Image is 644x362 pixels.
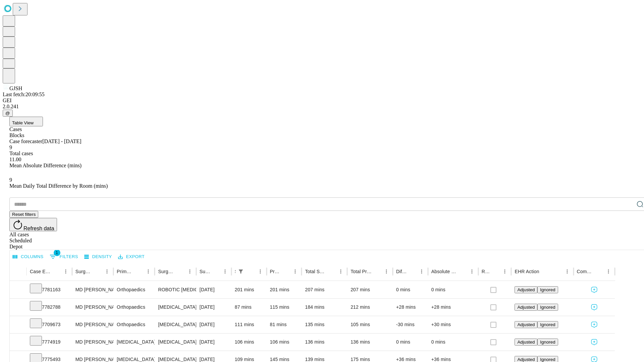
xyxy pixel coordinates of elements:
[117,334,151,351] div: [MEDICAL_DATA]
[3,104,641,110] div: 2.0.241
[540,287,555,292] span: Ignored
[75,334,110,351] div: MD [PERSON_NAME] E Md
[200,299,228,316] div: [DATE]
[417,267,426,276] button: Menu
[220,267,230,276] button: Menu
[3,98,641,104] div: GEI
[158,316,193,333] div: [MEDICAL_DATA] WITH [MEDICAL_DATA] REPAIR
[351,334,389,351] div: 136 mins
[382,267,391,276] button: Menu
[117,299,151,316] div: Orthopaedics
[144,267,153,276] button: Menu
[235,299,263,316] div: 87 mins
[30,281,69,298] div: 7781163
[236,267,246,276] button: Show filters
[117,316,151,333] div: Orthopaedics
[83,252,114,262] button: Density
[431,334,475,351] div: 0 mins
[577,269,594,274] div: Comments
[236,267,246,276] div: 1 active filter
[9,117,43,126] button: Table View
[9,183,108,189] span: Mean Daily Total Difference by Room (mins)
[13,284,23,296] button: Expand
[517,305,535,310] span: Adjusted
[517,287,535,292] span: Adjusted
[562,267,572,276] button: Menu
[515,269,539,274] div: EHR Action
[158,299,193,316] div: [MEDICAL_DATA] [MEDICAL_DATA]
[458,267,467,276] button: Sort
[9,150,33,156] span: Total cases
[13,319,23,331] button: Expand
[9,218,57,231] button: Refresh data
[537,286,558,293] button: Ignored
[200,334,228,351] div: [DATE]
[30,316,69,333] div: 7709673
[431,316,475,333] div: +30 mins
[11,252,45,262] button: Select columns
[305,334,344,351] div: 136 mins
[396,334,425,351] div: 0 mins
[270,316,299,333] div: 81 mins
[604,267,613,276] button: Menu
[351,316,389,333] div: 105 mins
[52,267,61,276] button: Sort
[235,334,263,351] div: 106 mins
[396,316,425,333] div: -30 mins
[537,321,558,328] button: Ignored
[305,316,344,333] div: 135 mins
[517,357,535,362] span: Adjusted
[515,304,537,311] button: Adjusted
[351,269,372,274] div: Total Predicted Duration
[3,92,45,97] span: Last fetch: 20:09:55
[540,340,555,345] span: Ignored
[515,339,537,346] button: Adjusted
[185,267,195,276] button: Menu
[75,281,110,298] div: MD [PERSON_NAME] [PERSON_NAME] Md
[270,269,281,274] div: Predicted In Room Duration
[102,267,112,276] button: Menu
[351,299,389,316] div: 212 mins
[537,339,558,346] button: Ignored
[351,281,389,298] div: 207 mins
[281,267,290,276] button: Sort
[305,269,326,274] div: Total Scheduled Duration
[9,157,21,162] span: 11.00
[30,299,69,316] div: 7782788
[116,252,146,262] button: Export
[158,281,193,298] div: ROBOTIC [MEDICAL_DATA] KNEE TOTAL
[9,177,12,183] span: 9
[408,267,417,276] button: Sort
[117,269,133,274] div: Primary Service
[290,267,300,276] button: Menu
[200,316,228,333] div: [DATE]
[431,281,475,298] div: 0 mins
[500,267,509,276] button: Menu
[235,281,263,298] div: 201 mins
[491,267,500,276] button: Sort
[327,267,336,276] button: Sort
[75,316,110,333] div: MD [PERSON_NAME] [PERSON_NAME] Md
[540,305,555,310] span: Ignored
[9,211,38,218] button: Reset filters
[256,267,265,276] button: Menu
[9,138,42,144] span: Case forecaster
[42,138,81,144] span: [DATE] - [DATE]
[305,299,344,316] div: 184 mins
[246,267,256,276] button: Sort
[336,267,345,276] button: Menu
[93,267,102,276] button: Sort
[515,286,537,293] button: Adjusted
[23,226,54,231] span: Refresh data
[540,322,555,327] span: Ignored
[235,316,263,333] div: 111 mins
[270,281,299,298] div: 201 mins
[3,110,13,117] button: @
[48,251,80,262] button: Show filters
[9,144,12,150] span: 9
[9,85,22,91] span: GJSH
[200,281,228,298] div: [DATE]
[482,269,490,274] div: Resolved in EHR
[396,281,425,298] div: 0 mins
